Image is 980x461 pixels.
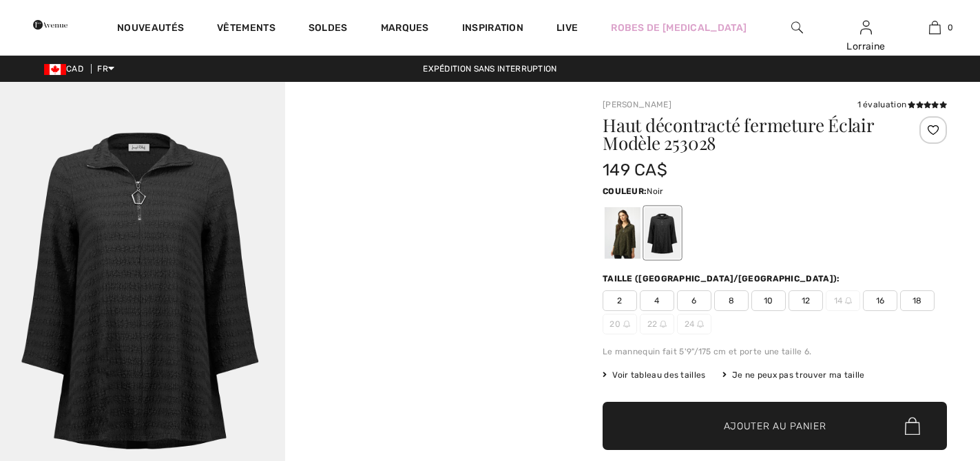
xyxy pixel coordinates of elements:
[603,116,890,152] h1: Haut décontracté fermeture Éclair Modèle 253028
[603,402,947,450] button: Ajouter au panier
[845,297,852,304] img: ring-m.svg
[905,417,920,435] img: Bag.svg
[217,22,275,36] a: Vêtements
[44,64,89,74] span: CAD
[860,21,872,34] a: Se connecter
[929,19,941,36] img: Mon panier
[640,314,674,334] span: 22
[860,19,872,36] img: Mes infos
[826,290,860,311] span: 14
[677,290,711,311] span: 6
[611,21,747,35] a: Robes de [MEDICAL_DATA]
[603,160,667,180] span: 149 CA$
[603,290,637,311] span: 2
[948,21,953,34] span: 0
[33,11,67,39] img: 1ère Avenue
[603,314,637,334] span: 20
[714,290,749,311] span: 8
[44,64,66,75] img: Canadian Dollar
[623,321,630,328] img: ring-m.svg
[603,272,843,285] div: Taille ([GEOGRAPHIC_DATA]/[GEOGRAPHIC_DATA]):
[789,290,823,311] span: 12
[900,290,935,311] span: 18
[603,345,947,358] div: Le mannequin fait 5'9"/175 cm et porte une taille 6.
[640,290,674,311] span: 4
[603,369,706,381] span: Voir tableau des tailles
[462,22,523,36] span: Inspiration
[381,22,429,36] a: Marques
[724,419,826,433] span: Ajouter au panier
[857,98,947,111] div: 1 évaluation
[751,290,786,311] span: 10
[97,64,114,74] span: FR
[603,100,671,109] a: [PERSON_NAME]
[117,22,184,36] a: Nouveautés
[645,207,680,259] div: Noir
[660,321,667,328] img: ring-m.svg
[677,314,711,334] span: 24
[863,290,897,311] span: 16
[791,19,803,36] img: recherche
[603,186,647,196] span: Couleur:
[556,21,578,35] a: Live
[697,321,704,328] img: ring-m.svg
[647,186,663,196] span: Noir
[605,207,640,259] div: Avocat
[722,369,865,381] div: Je ne peux pas trouver ma taille
[833,39,900,54] div: Lorraine
[901,19,968,36] a: 0
[309,22,348,36] a: Soldes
